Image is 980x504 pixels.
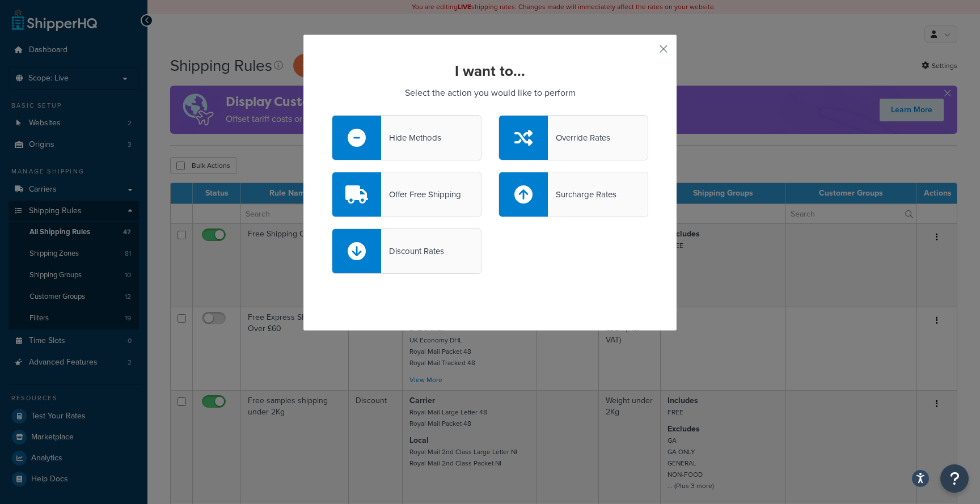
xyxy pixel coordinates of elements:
div: Override Rates [548,130,610,146]
div: Surcharge Rates [548,187,616,202]
strong: I want to... [455,60,525,82]
div: Offer Free Shipping [381,187,461,202]
p: Select the action you would like to perform [332,85,648,101]
div: Discount Rates [381,243,444,259]
div: Hide Methods [381,130,441,146]
button: Open Resource Center [940,464,969,493]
